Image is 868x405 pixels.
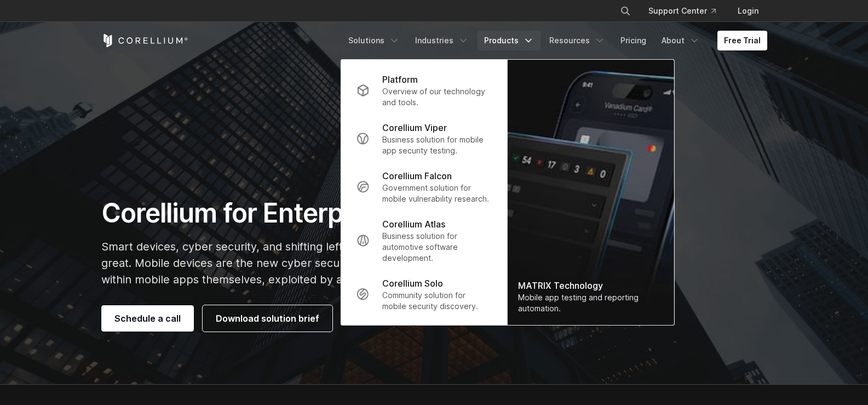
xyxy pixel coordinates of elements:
a: Products [478,31,541,50]
p: Business solution for mobile app security testing. [382,134,491,156]
a: Support Center [640,1,725,21]
a: MATRIX Technology Mobile app testing and reporting automation. [507,60,674,325]
span: Schedule a call [114,312,181,325]
a: About [655,31,706,50]
a: Pricing [614,31,653,50]
p: Corellium Solo [382,277,443,290]
p: Platform [382,73,418,86]
a: Download solution brief [203,305,332,332]
img: Matrix_WebNav_1x [507,60,674,325]
div: MATRIX Technology [518,279,663,292]
a: Corellium Solo Community solution for mobile security discovery. [347,270,500,318]
div: Navigation Menu [342,31,767,50]
p: Corellium Falcon [382,169,452,182]
p: Community solution for mobile security discovery. [382,290,491,312]
h1: Corellium for Enterprise [101,197,538,230]
a: Industries [409,31,475,50]
a: Solutions [342,31,406,50]
a: Login [729,1,767,21]
a: Corellium Home [101,34,188,47]
a: Corellium Falcon Government solution for mobile vulnerability research. [347,163,500,211]
span: Download solution brief [216,312,319,325]
p: Corellium Atlas [382,218,445,231]
p: Business solution for automotive software development. [382,231,491,264]
p: Corellium Viper [382,121,447,134]
div: Mobile app testing and reporting automation. [518,292,663,314]
a: Corellium Atlas Business solution for automotive software development. [347,211,500,270]
p: Smart devices, cyber security, and shifting left. The risks from inaction are too great. Mobile d... [101,238,538,288]
a: Resources [543,31,612,50]
a: Platform Overview of our technology and tools. [347,66,500,115]
button: Search [616,1,635,21]
p: Overview of our technology and tools. [382,86,491,108]
div: Navigation Menu [607,1,767,21]
a: Schedule a call [101,305,194,332]
a: Corellium Viper Business solution for mobile app security testing. [347,115,500,163]
a: Free Trial [717,31,767,50]
p: Government solution for mobile vulnerability research. [382,182,491,204]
